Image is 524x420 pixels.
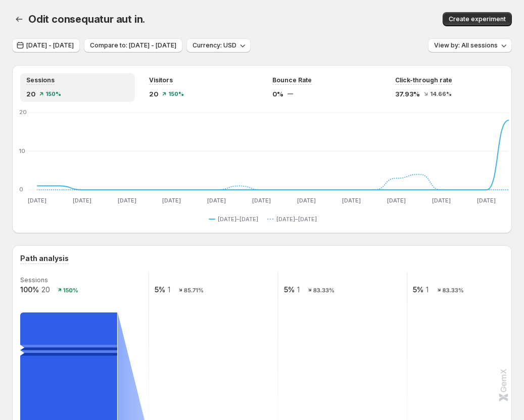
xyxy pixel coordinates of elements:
[252,197,271,204] text: [DATE]
[20,253,69,264] h3: Path analysis
[149,89,158,99] span: 20
[342,197,361,204] text: [DATE]
[313,287,335,294] text: 83.33%
[432,197,451,204] text: [DATE]
[26,76,55,84] span: Sessions
[209,213,262,225] button: [DATE]–[DATE]
[426,285,428,294] text: 1
[276,215,317,223] span: [DATE]–[DATE]
[207,197,226,204] text: [DATE]
[443,12,512,26] button: Create experiment
[477,197,496,204] text: [DATE]
[168,91,184,97] span: 150%
[272,76,312,84] span: Bounce Rate
[12,38,80,52] button: [DATE] - [DATE]
[19,147,25,154] text: 10
[193,41,236,49] span: Currency: USD
[395,76,452,84] span: Click-through rate
[19,186,23,193] text: 0
[434,41,498,49] span: View by: All sessions
[218,215,258,223] span: [DATE]–[DATE]
[284,285,295,294] text: 5%
[20,285,39,294] text: 100%
[186,38,251,52] button: Currency: USD
[297,197,316,204] text: [DATE]
[267,213,321,225] button: [DATE]–[DATE]
[297,285,300,294] text: 1
[63,287,78,294] text: 150%
[90,41,176,49] span: Compare to: [DATE] - [DATE]
[41,285,50,294] text: 20
[26,89,35,99] span: 20
[442,287,463,294] text: 83.33%
[449,15,506,23] span: Create experiment
[20,276,48,284] text: Sessions
[430,91,452,97] span: 14.66%
[162,197,181,204] text: [DATE]
[84,38,182,52] button: Compare to: [DATE] - [DATE]
[28,13,145,25] span: Odit consequatur aut in.
[155,285,165,294] text: 5%
[26,41,74,49] span: [DATE] - [DATE]
[73,197,91,204] text: [DATE]
[428,38,512,52] button: View by: All sessions
[184,287,204,294] text: 85.71%
[149,76,173,84] span: Visitors
[19,109,27,116] text: 20
[118,197,136,204] text: [DATE]
[387,197,406,204] text: [DATE]
[272,89,283,99] span: 0%
[45,91,61,97] span: 150%
[395,89,420,99] span: 37.93%
[168,285,170,294] text: 1
[413,285,423,294] text: 5%
[28,197,46,204] text: [DATE]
